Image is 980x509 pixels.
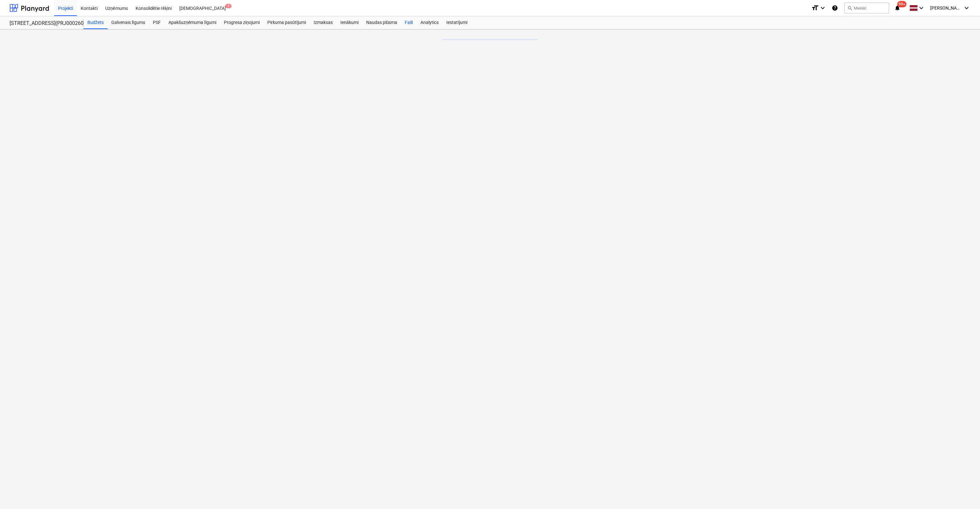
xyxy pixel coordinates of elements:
[10,20,76,27] div: [STREET_ADDRESS](PRJ0002600) 2601946
[264,16,310,29] a: Pirkuma pasūtījumi
[337,16,362,29] a: Ienākumi
[442,16,471,29] a: Iestatījumi
[108,16,149,29] a: Galvenais līgums
[310,16,337,29] a: Izmaksas
[220,16,264,29] a: Progresa ziņojumi
[811,4,819,12] i: format_size
[165,16,220,29] a: Apakšuzņēmuma līgumi
[832,4,838,12] i: Zināšanu pamats
[844,3,889,13] button: Meklēt
[897,1,907,7] span: 99+
[963,4,970,12] i: keyboard_arrow_down
[930,5,962,11] span: [PERSON_NAME]
[149,16,165,29] a: PSF
[84,16,108,29] a: Budžets
[948,478,980,509] iframe: Chat Widget
[417,16,442,29] a: Analytics
[894,4,901,12] i: notifications
[401,16,417,29] a: Faili
[362,16,401,29] a: Naudas plūsma
[917,4,925,12] i: keyboard_arrow_down
[225,4,232,8] span: 1
[819,4,827,12] i: keyboard_arrow_down
[847,5,852,11] span: search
